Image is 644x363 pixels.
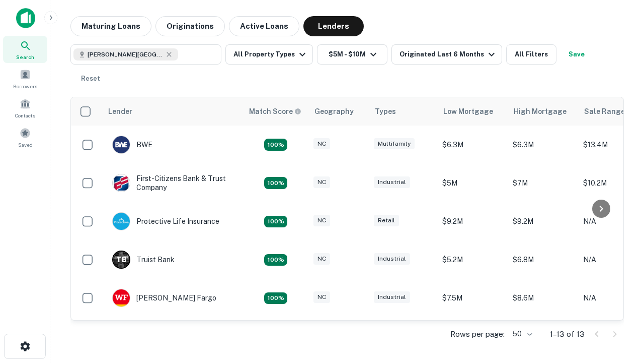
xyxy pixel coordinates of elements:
td: $5.2M [437,240,508,279]
div: Geography [314,105,354,117]
th: Geography [308,97,369,126]
img: picture [113,136,130,153]
div: Sale Range [584,105,625,117]
td: $6.3M [437,126,508,164]
img: capitalize-icon.png [16,8,35,28]
div: Matching Properties: 2, hasApolloMatch: undefined [264,216,287,228]
div: Originated Last 6 Months [399,48,498,60]
div: Matching Properties: 2, hasApolloMatch: undefined [264,139,287,151]
button: Maturing Loans [70,16,151,36]
button: Lenders [303,16,364,36]
th: Lender [102,97,243,126]
div: Matching Properties: 3, hasApolloMatch: undefined [264,254,287,266]
div: Matching Properties: 2, hasApolloMatch: undefined [264,292,287,305]
span: Search [16,53,34,61]
div: Industrial [374,253,410,265]
div: Low Mortgage [443,105,493,117]
div: Types [375,105,396,117]
div: BWE [112,136,152,154]
div: NC [313,215,330,226]
div: Matching Properties: 2, hasApolloMatch: undefined [264,177,287,189]
p: 1–13 of 13 [550,328,585,340]
p: T B [116,255,126,265]
div: Retail [374,215,399,226]
button: All Property Types [225,44,313,65]
img: picture [113,213,130,230]
div: High Mortgage [514,105,567,117]
a: Contacts [3,94,47,122]
th: High Mortgage [508,97,578,126]
td: $5M [437,164,508,202]
div: Industrial [374,291,410,303]
div: Industrial [374,176,410,188]
button: Originated Last 6 Months [391,44,502,65]
td: $6.8M [508,240,578,279]
button: Save your search to get updates of matches that match your search criteria. [560,44,593,65]
div: Capitalize uses an advanced AI algorithm to match your search with the best lender. The match sco... [249,106,301,117]
td: $9.2M [508,202,578,240]
h6: Match Score [249,106,299,117]
td: $8.8M [437,317,508,355]
th: Low Mortgage [437,97,508,126]
td: $8.8M [508,317,578,355]
p: Rows per page: [450,328,505,340]
td: $9.2M [437,202,508,240]
a: Borrowers [3,65,47,92]
span: Borrowers [13,82,37,90]
div: Lender [108,105,132,117]
div: First-citizens Bank & Trust Company [112,174,233,192]
td: $7.5M [437,279,508,317]
span: Saved [18,141,33,149]
td: $6.3M [508,126,578,164]
div: NC [313,291,330,303]
a: Saved [3,124,47,151]
div: Truist Bank [112,251,175,269]
div: [PERSON_NAME] Fargo [112,289,216,307]
button: Active Loans [229,16,299,36]
div: NC [313,253,330,265]
img: picture [113,289,130,307]
span: [PERSON_NAME][GEOGRAPHIC_DATA], [GEOGRAPHIC_DATA] [88,50,163,59]
td: $8.6M [508,279,578,317]
div: NC [313,138,330,150]
span: Contacts [15,111,35,119]
td: $7M [508,164,578,202]
button: Reset [74,69,107,89]
a: Search [3,36,47,63]
button: Originations [155,16,225,36]
div: 50 [509,327,534,341]
th: Capitalize uses an advanced AI algorithm to match your search with the best lender. The match sco... [243,97,308,126]
iframe: Chat Widget [594,282,644,331]
button: $5M - $10M [317,44,387,65]
th: Types [369,97,437,126]
div: Multifamily [374,138,415,150]
div: NC [313,176,330,188]
div: Protective Life Insurance [112,212,219,230]
img: picture [113,174,130,192]
button: All Filters [506,44,556,65]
